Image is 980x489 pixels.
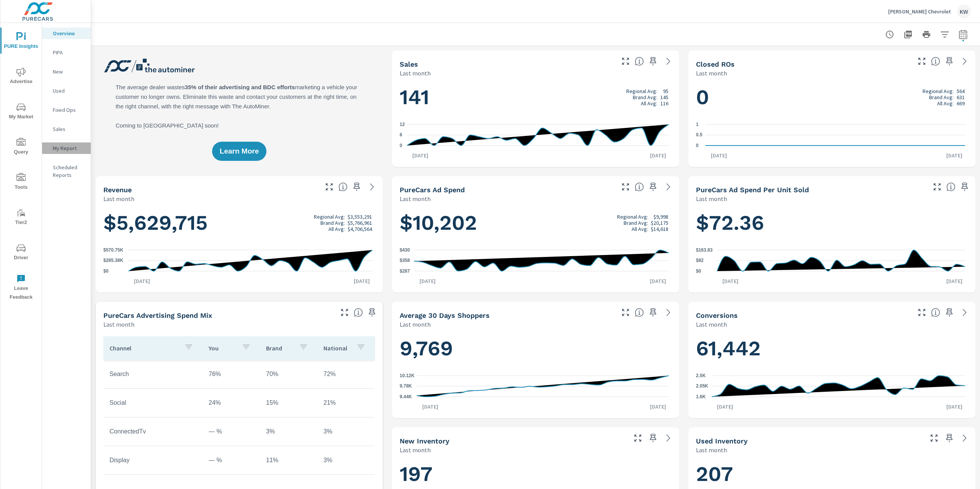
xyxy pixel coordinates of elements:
[400,461,671,487] h1: 197
[203,451,260,470] td: — %
[696,132,702,138] text: 0.5
[42,162,91,181] div: Scheduled Reports
[414,277,441,285] p: [DATE]
[931,57,940,66] span: Number of Repair Orders Closed by the selected dealership group over the selected time range. [So...
[351,181,363,193] span: Save this to your personalized report
[400,69,431,78] p: Last month
[53,164,85,179] p: Scheduled Reports
[323,181,335,193] button: Make Fullscreen
[696,373,706,378] text: 2.5K
[103,247,123,253] text: $570.75K
[400,132,402,138] text: 6
[696,461,968,487] h1: 207
[42,47,91,58] div: PIPA
[103,311,212,319] h5: PureCars Advertising Spend Mix
[42,85,91,96] div: Used
[696,69,727,78] p: Last month
[348,277,375,285] p: [DATE]
[53,144,85,152] p: My Report
[957,5,971,18] div: KW
[941,277,968,285] p: [DATE]
[955,27,971,42] button: Select Date Range
[696,384,708,389] text: 2.05K
[400,373,415,378] text: 10.12K
[959,55,971,67] a: See more details in report
[400,143,402,148] text: 0
[696,143,699,148] text: 0
[3,32,39,51] span: PURE Insights
[338,306,351,319] button: Make Fullscreen
[937,27,952,42] button: Apply Filters
[53,49,85,56] p: PIPA
[366,181,378,193] a: See more details in report
[400,384,412,389] text: 9.78K
[103,268,109,274] text: $0
[663,88,668,94] p: 95
[916,55,928,67] button: Make Fullscreen
[400,186,465,194] h5: PureCars Ad Spend
[959,181,971,193] span: Save this to your personalized report
[366,306,378,319] span: Save this to your personalized report
[0,23,42,305] div: nav menu
[348,220,372,226] p: $5,766,961
[957,100,965,106] p: 669
[53,106,85,114] p: Fixed Ops
[400,84,671,110] h1: 141
[338,182,348,191] span: Total sales revenue over the selected date range. [Source: This data is sourced from the dealer’s...
[42,142,91,154] div: My Report
[317,393,375,412] td: 21%
[624,220,648,226] p: Brand Avg:
[317,422,375,441] td: 3%
[931,308,940,317] span: The number of dealer-specified goals completed by a visitor. [Source: This data is provided by th...
[103,365,203,384] td: Search
[619,181,632,193] button: Make Fullscreen
[400,122,405,127] text: 12
[696,437,748,445] h5: Used Inventory
[328,226,345,232] p: All Avg:
[888,8,951,15] p: [PERSON_NAME] Chevrolet
[42,28,91,39] div: Overview
[323,344,350,352] p: National
[354,308,363,317] span: This table looks at how you compare to the amount of budget you spend per channel as opposed to y...
[619,306,632,319] button: Make Fullscreen
[959,306,971,319] a: See more details in report
[941,403,968,410] p: [DATE]
[696,84,968,110] h1: 0
[400,247,410,253] text: $430
[3,138,39,157] span: Query
[916,306,928,319] button: Make Fullscreen
[635,182,644,191] span: Total cost of media for all PureCars channels for the selected dealership group over the selected...
[203,422,260,441] td: — %
[619,55,632,67] button: Make Fullscreen
[696,335,968,361] h1: 61,442
[645,403,671,410] p: [DATE]
[314,214,345,220] p: Regional Avg:
[3,173,39,192] span: Tools
[632,432,644,444] button: Make Fullscreen
[943,306,955,319] span: Save this to your personalized report
[647,181,659,193] span: Save this to your personalized report
[946,182,955,191] span: Average cost of advertising per each vehicle sold at the dealer over the selected date range. The...
[959,432,971,444] a: See more details in report
[696,320,727,329] p: Last month
[696,60,735,68] h5: Closed ROs
[53,68,85,75] p: New
[400,445,431,455] p: Last month
[635,57,644,66] span: Number of vehicles sold by the dealership over the selected date range. [Source: This data is sou...
[320,220,345,226] p: Brand Avg:
[42,104,91,116] div: Fixed Ops
[662,306,675,319] a: See more details in report
[957,88,965,94] p: 564
[203,365,260,384] td: 76%
[931,181,943,193] button: Make Fullscreen
[696,445,727,455] p: Last month
[660,94,668,100] p: 145
[696,186,809,194] h5: PureCars Ad Spend Per Unit Sold
[957,94,965,100] p: 631
[103,422,203,441] td: ConnectedTv
[400,320,431,329] p: Last month
[400,258,410,263] text: $358
[941,152,968,159] p: [DATE]
[129,277,155,285] p: [DATE]
[647,306,659,319] span: Save this to your personalized report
